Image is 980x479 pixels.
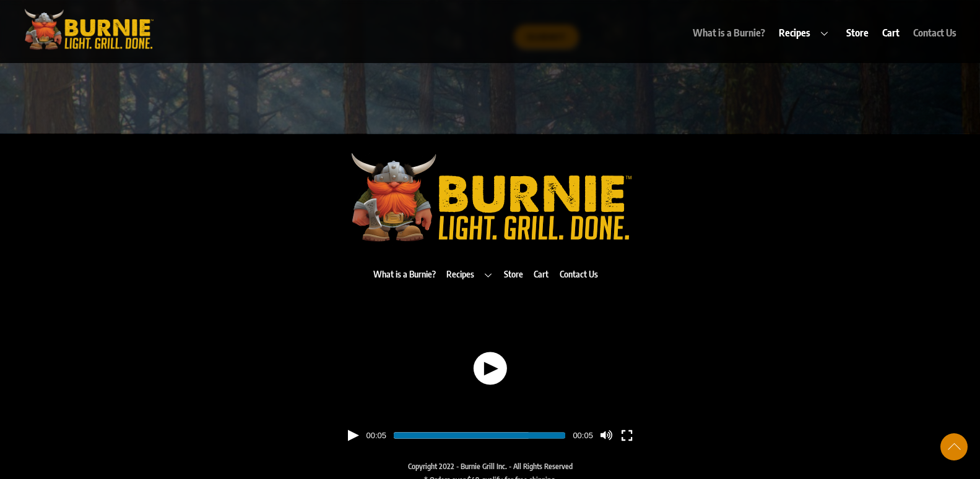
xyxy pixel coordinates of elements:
a: Contact Us [560,268,598,279]
a: Contact Us [908,19,963,47]
img: burniegrill.com-logo-high-res-2020110_500px [17,6,160,53]
a: What is a Burnie? [687,19,771,47]
a: Recipes [446,268,493,279]
a: Store [504,268,523,279]
a: Cart [534,268,549,279]
a: Burnie Grill [17,35,160,56]
a: Store [840,19,874,47]
img: burniegrill.com-logo-high-res-2020110_500px [336,147,645,248]
a: Cart [877,19,906,47]
a: What is a Burnie? [373,268,436,279]
a: Recipes [773,19,839,47]
a: Burnie Grill [336,234,645,251]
